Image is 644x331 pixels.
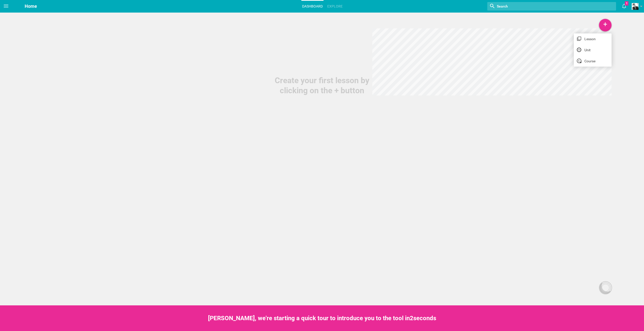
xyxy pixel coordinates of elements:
[327,1,343,12] a: Explore
[301,1,324,12] a: Dashboard
[208,315,410,322] span: [PERSON_NAME], we're starting a quick tour to introduce you to the tool in
[574,56,612,67] a: Course
[496,3,573,10] input: Search
[599,19,612,31] div: +
[272,75,372,96] div: Create your first lesson by clicking on the + button
[574,44,612,56] a: Unit
[413,315,436,322] span: seconds
[410,315,413,322] span: 2
[25,4,37,9] span: Home
[574,33,612,44] a: Lesson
